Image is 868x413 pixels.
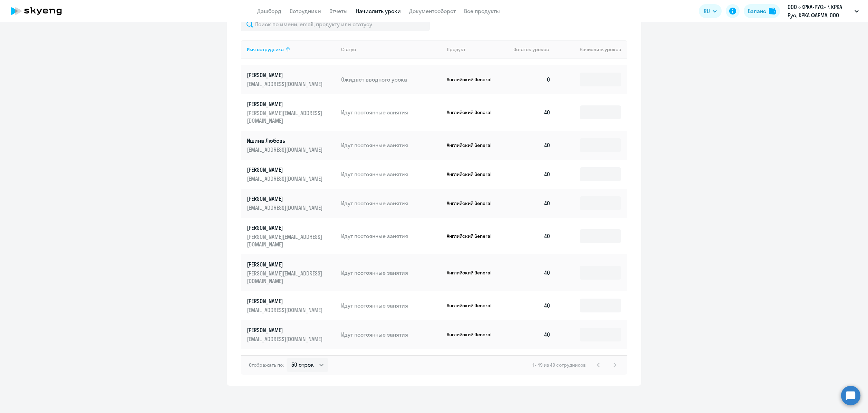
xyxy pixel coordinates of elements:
p: Идут постоянные занятия [341,232,441,240]
td: 40 [508,218,556,254]
p: Идут постоянные занятия [341,199,441,207]
td: 0 [508,65,556,94]
p: [PERSON_NAME] [247,100,324,108]
p: [PERSON_NAME] [247,297,324,305]
p: [PERSON_NAME] [247,195,324,203]
p: [PERSON_NAME] [247,326,324,334]
img: balance [769,8,776,15]
a: Дашборд [257,8,281,15]
p: [EMAIL_ADDRESS][DOMAIN_NAME] [247,80,324,88]
p: Английский General [447,233,499,239]
p: [EMAIL_ADDRESS][DOMAIN_NAME] [247,204,324,212]
p: Английский General [447,142,499,148]
p: Английский General [447,331,499,338]
td: 40 [508,94,556,131]
input: Поиск по имени, email, продукту или статусу [241,17,430,31]
td: 40 [508,320,556,349]
p: Английский General [447,200,499,206]
p: [PERSON_NAME] [247,71,324,79]
p: Английский General [447,76,499,83]
a: Документооборот [409,8,456,15]
a: Отчеты [329,8,348,15]
p: Идут постоянные занятия [341,170,441,178]
a: [PERSON_NAME][PERSON_NAME][EMAIL_ADDRESS][DOMAIN_NAME] [247,100,336,124]
p: Идут постоянные занятия [341,141,441,149]
div: Имя сотрудника [247,46,336,53]
div: Статус [341,46,356,53]
p: [EMAIL_ADDRESS][DOMAIN_NAME] [247,306,324,314]
p: [PERSON_NAME] [247,224,324,232]
a: [PERSON_NAME][EMAIL_ADDRESS][DOMAIN_NAME] [247,71,336,88]
p: [PERSON_NAME][EMAIL_ADDRESS][DOMAIN_NAME] [247,270,324,285]
p: [PERSON_NAME][EMAIL_ADDRESS][DOMAIN_NAME] [247,109,324,124]
p: Английский General [447,171,499,177]
p: ООО «КРКА-РУС» \ КРКА Рус, КРКА ФАРМА, ООО [788,3,852,19]
span: 1 - 49 из 49 сотрудников [532,362,586,368]
div: Остаток уроков [513,46,556,53]
p: Английский General [447,302,499,309]
p: Английский General [447,270,499,276]
a: Ишина Любовь[EMAIL_ADDRESS][DOMAIN_NAME] [247,137,336,153]
p: Ишина Любовь [247,137,324,144]
td: 40 [508,254,556,291]
p: Английский General [447,109,499,115]
span: Отображать по: [249,362,284,368]
a: [PERSON_NAME][PERSON_NAME][EMAIL_ADDRESS][DOMAIN_NAME] [247,224,336,248]
div: Баланс [748,7,766,15]
p: [EMAIL_ADDRESS][DOMAIN_NAME] [247,175,324,182]
td: 40 [508,349,556,378]
a: [PERSON_NAME][EMAIL_ADDRESS][DOMAIN_NAME] [247,297,336,314]
button: ООО «КРКА-РУС» \ КРКА Рус, КРКА ФАРМА, ООО [784,3,862,19]
p: Идут постоянные занятия [341,331,441,338]
div: Продукт [447,46,508,53]
a: [PERSON_NAME][PERSON_NAME][EMAIL_ADDRESS][DOMAIN_NAME] [247,261,336,285]
td: 40 [508,160,556,189]
p: [PERSON_NAME] [247,261,324,268]
a: Начислить уроки [356,8,401,15]
p: [PERSON_NAME] [247,166,324,173]
button: Балансbalance [744,4,780,18]
button: RU [699,4,722,18]
p: Идут постоянные занятия [341,302,441,309]
td: 40 [508,189,556,218]
a: [PERSON_NAME][EMAIL_ADDRESS][DOMAIN_NAME] [247,166,336,182]
a: Все продукты [464,8,500,15]
a: [PERSON_NAME][EMAIL_ADDRESS][DOMAIN_NAME] [247,195,336,212]
p: Ожидает вводного урока [341,76,441,83]
span: RU [704,7,710,15]
p: [PERSON_NAME][EMAIL_ADDRESS][DOMAIN_NAME] [247,233,324,248]
div: Статус [341,46,441,53]
p: Идут постоянные занятия [341,109,441,116]
div: Продукт [447,46,465,53]
div: Имя сотрудника [247,46,284,53]
p: [EMAIL_ADDRESS][DOMAIN_NAME] [247,146,324,153]
span: Остаток уроков [513,46,549,53]
th: Начислить уроков [556,40,627,59]
td: 40 [508,131,556,160]
a: Сотрудники [290,8,321,15]
td: 40 [508,291,556,320]
p: Идут постоянные занятия [341,269,441,276]
a: [PERSON_NAME][EMAIL_ADDRESS][DOMAIN_NAME] [247,326,336,343]
p: [EMAIL_ADDRESS][DOMAIN_NAME] [247,335,324,343]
